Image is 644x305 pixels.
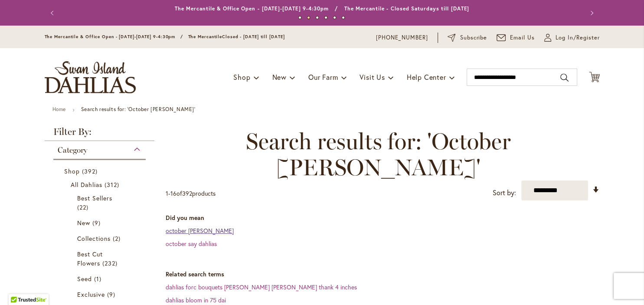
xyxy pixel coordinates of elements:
button: 6 of 6 [342,16,345,19]
span: Search results for: 'October [PERSON_NAME]' [166,128,591,180]
a: New [77,218,124,227]
a: Shop [64,167,137,176]
label: Sort by: [493,185,516,201]
span: Best Sellers [77,194,113,202]
span: Help Center [407,72,446,82]
a: Seed [77,274,124,283]
span: Exclusive [77,290,105,298]
span: 2 [113,234,123,243]
a: Best Sellers [77,193,124,212]
span: 1 [166,189,168,197]
button: 4 of 6 [324,16,327,19]
span: Visit Us [360,72,385,82]
a: Collections [77,234,124,243]
button: 2 of 6 [307,16,310,19]
span: 1 [94,274,104,283]
a: Email Us [497,33,535,42]
button: 5 of 6 [333,16,336,19]
span: 392 [182,189,192,197]
a: Subscribe [448,33,487,42]
button: 1 of 6 [298,16,301,19]
span: 312 [105,180,121,189]
span: 16 [170,189,177,197]
a: store logo [45,61,136,93]
dt: Related search terms [166,270,600,279]
a: october say dahlias [166,239,217,248]
span: 392 [82,167,100,176]
button: Next [582,4,600,22]
span: Log In/Register [556,33,600,42]
span: Collections [77,234,111,243]
a: All Dahlias [71,180,131,189]
a: dahlias forc bouquets [PERSON_NAME] [PERSON_NAME] thank 4 inches [166,283,357,291]
button: Previous [45,4,62,22]
a: Exclusive [77,290,124,299]
span: Seed [77,275,92,283]
a: dahlias bloom in 75 dai [166,296,226,304]
a: Best Cut Flowers [77,249,124,268]
a: Log In/Register [544,33,600,42]
dt: Did you mean [166,213,600,222]
strong: Filter By: [45,127,155,141]
strong: Search results for: 'October [PERSON_NAME]' [81,106,196,112]
span: 9 [92,218,103,227]
span: New [272,72,286,82]
a: Home [52,106,66,112]
a: october [PERSON_NAME] [166,226,234,235]
a: [PHONE_NUMBER] [376,33,428,42]
span: Shop [64,167,80,175]
button: 3 of 6 [316,16,319,19]
a: The Mercantile & Office Open - [DATE]-[DATE] 9-4:30pm / The Mercantile - Closed Saturdays till [D... [175,5,470,12]
span: Category [58,145,87,155]
span: All Dahlias [71,180,103,189]
span: 232 [102,259,120,268]
iframe: Launch Accessibility Center [7,274,31,298]
span: 22 [77,203,91,212]
span: Best Cut Flowers [77,250,103,267]
span: The Mercantile & Office Open - [DATE]-[DATE] 9-4:30pm / The Mercantile [45,34,222,39]
span: Closed - [DATE] till [DATE] [222,34,284,39]
p: - of products [166,187,216,200]
span: New [77,219,90,227]
span: Our Farm [308,72,338,82]
span: 9 [107,290,118,299]
span: Subscribe [460,33,487,42]
span: Email Us [510,33,535,42]
span: Shop [233,72,250,82]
